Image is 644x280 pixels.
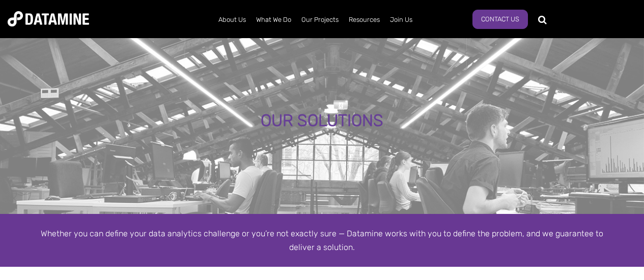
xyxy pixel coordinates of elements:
a: Contact Us [472,10,528,29]
img: Datamine [8,11,89,26]
a: What We Do [251,7,296,33]
div: OUR SOLUTIONS [77,112,567,130]
a: Join Us [385,7,417,33]
a: Our Projects [296,7,344,33]
div: Whether you can define your data analytics challenge or you’re not exactly sure — Datamine works ... [32,227,612,254]
a: Resources [344,7,385,33]
a: About Us [213,7,251,33]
